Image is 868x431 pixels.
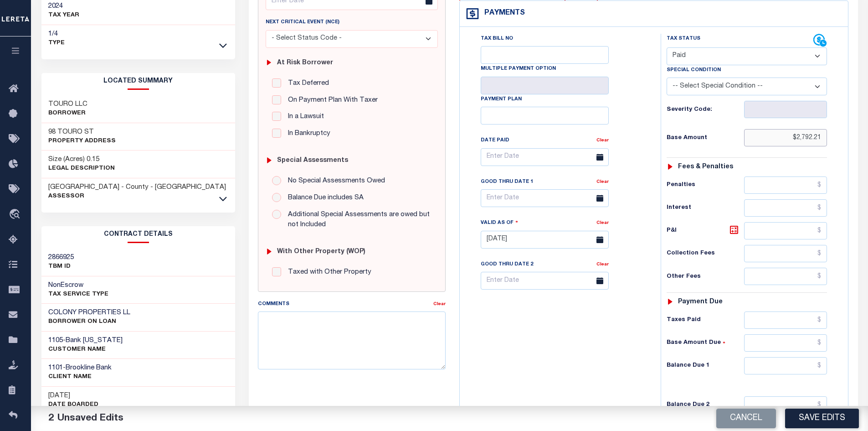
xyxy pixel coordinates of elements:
[481,178,533,186] label: Good Thru Date 1
[744,268,827,285] input: $
[41,226,236,243] h2: CONTRACT details
[48,281,108,290] h3: NonEscrow
[48,109,87,118] p: Borrower
[785,409,859,428] button: Save Edits
[277,248,365,256] h6: with Other Property (WOP)
[48,128,116,137] h3: 98 TOURO ST
[596,221,609,225] a: Clear
[48,183,226,192] h3: [GEOGRAPHIC_DATA] - County - [GEOGRAPHIC_DATA]
[667,204,744,212] h6: Interest
[481,137,509,145] label: Date Paid
[277,157,348,165] h6: Special Assessments
[283,267,371,278] label: Taxed with Other Property
[667,135,744,142] h6: Base Amount
[283,95,378,106] label: On Payment Plan With Taxer
[48,192,226,201] p: Assessor
[48,345,123,354] p: CUSTOMER Name
[433,302,446,306] a: Clear
[667,273,744,280] h6: Other Fees
[481,189,609,207] input: Enter Date
[9,209,23,221] i: travel_explore
[596,262,609,267] a: Clear
[667,317,744,324] h6: Taxes Paid
[744,357,827,374] input: $
[667,35,700,43] label: Tax Status
[481,261,533,269] label: Good Thru Date 2
[66,364,112,371] span: Brookline Bank
[48,164,115,173] p: Legal Description
[667,339,744,347] h6: Base Amount Due
[57,414,123,423] span: Unsaved Edits
[716,409,776,428] button: Cancel
[481,96,522,104] label: Payment Plan
[283,129,330,139] label: In Bankruptcy
[744,222,827,239] input: $
[667,401,744,409] h6: Balance Due 2
[48,155,115,164] h3: Size (Acres) 0.15
[48,137,116,146] p: Property Address
[667,106,744,114] h6: Severity Code:
[744,177,827,194] input: $
[481,35,513,43] label: Tax Bill No
[48,364,63,371] span: 1101
[48,317,130,327] p: BORROWER ON LOAN
[283,176,385,187] label: No Special Assessments Owed
[48,262,74,271] p: TBM ID
[283,193,364,203] label: Balance Due includes SA
[48,308,130,317] h3: COLONY PROPERTIES LL
[48,39,65,48] p: Type
[48,290,108,299] p: Tax Service Type
[66,337,123,344] span: Bank [US_STATE]
[481,272,609,290] input: Enter Date
[283,210,431,230] label: Additional Special Assessments are owed but not Included
[596,180,609,184] a: Clear
[744,334,827,352] input: $
[48,2,79,11] h3: 2024
[678,163,733,171] h6: Fees & Penalties
[744,312,827,329] input: $
[667,362,744,369] h6: Balance Due 1
[744,245,827,262] input: $
[480,9,525,18] h4: Payments
[48,30,65,39] h3: 1/4
[667,67,721,74] label: Special Condition
[481,148,609,166] input: Enter Date
[48,337,63,344] span: 1105
[266,19,339,26] label: Next Critical Event (NCE)
[48,414,54,423] span: 2
[744,199,827,217] input: $
[48,253,74,262] h3: 2866925
[283,112,324,122] label: In a Lawsuit
[48,363,112,373] h3: -
[41,73,236,90] h2: LOCATED SUMMARY
[48,400,98,410] p: Date Boarded
[678,298,723,306] h6: Payment due
[667,182,744,189] h6: Penalties
[48,336,123,345] h3: -
[48,100,87,109] h3: TOURO LLC
[283,78,329,89] label: Tax Deferred
[48,391,98,400] h3: [DATE]
[277,59,333,67] h6: At Risk Borrower
[48,373,112,382] p: CLIENT Name
[48,11,79,20] p: TAX YEAR
[667,224,744,237] h6: P&I
[744,129,827,146] input: $
[258,301,289,308] label: Comments
[481,65,556,73] label: Multiple Payment Option
[667,250,744,257] h6: Collection Fees
[596,138,609,143] a: Clear
[744,396,827,414] input: $
[481,231,609,249] input: Enter Date
[481,218,518,227] label: Valid as Of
